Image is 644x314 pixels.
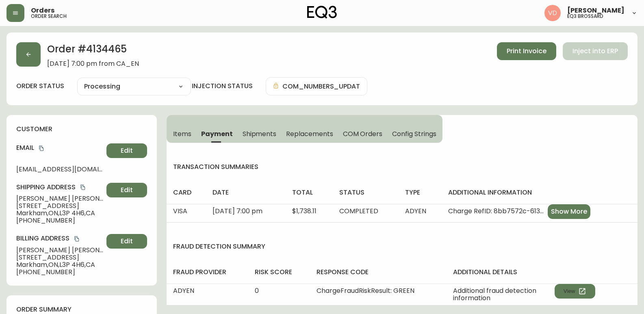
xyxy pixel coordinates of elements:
[453,268,631,277] h4: additional details
[292,206,317,216] span: $1,738.11
[106,143,147,158] button: Edit
[339,206,378,216] span: COMPLETED
[16,210,103,217] span: Markham , ON , L3P 4H6 , CA
[567,7,624,14] span: [PERSON_NAME]
[173,286,194,295] span: ADYEN
[173,268,242,277] h4: fraud provider
[31,14,67,19] h5: order search
[173,206,187,216] span: VISA
[16,125,147,134] h4: customer
[79,183,87,191] button: copy
[212,188,279,197] h4: date
[173,130,191,138] span: Items
[212,206,262,216] span: [DATE] 7:00 pm
[173,188,199,197] h4: card
[106,234,147,249] button: Edit
[567,14,603,19] h5: eq3 brossard
[339,188,392,197] h4: status
[106,183,147,197] button: Edit
[555,284,595,299] button: View
[37,144,46,152] button: copy
[544,5,561,21] img: 34cbe8de67806989076631741e6a7c6b
[73,235,81,243] button: copy
[47,60,139,67] span: [DATE] 7:00 pm from CA_EN
[243,130,277,138] span: Shipments
[405,206,426,216] span: ADYEN
[453,287,555,302] span: Additional fraud detection information
[548,204,590,219] button: Show More
[16,247,103,254] span: [PERSON_NAME] [PERSON_NAME]
[16,254,103,261] span: [STREET_ADDRESS]
[448,188,631,197] h4: additional information
[317,286,414,295] span: ChargeFraudRiskResult: GREEN
[16,269,103,276] span: [PHONE_NUMBER]
[392,130,436,138] span: Config Strings
[551,207,587,216] span: Show More
[201,130,233,138] span: Payment
[31,7,54,14] span: Orders
[121,237,133,246] span: Edit
[121,146,133,155] span: Edit
[343,130,383,138] span: COM Orders
[16,202,103,210] span: [STREET_ADDRESS]
[292,188,326,197] h4: total
[192,82,253,91] h4: injection status
[317,268,440,277] h4: response code
[507,47,546,56] span: Print Invoice
[16,217,103,224] span: [PHONE_NUMBER]
[167,162,637,171] h4: transaction summaries
[286,130,333,138] span: Replacements
[307,6,337,19] img: logo
[16,82,64,91] label: order status
[405,188,435,197] h4: type
[16,305,147,314] h4: order summary
[16,261,103,269] span: Markham , ON , L3P 4H6 , CA
[16,143,103,152] h4: Email
[47,42,139,60] h2: Order # 4134465
[16,195,103,202] span: [PERSON_NAME] [PERSON_NAME]
[167,242,637,251] h4: fraud detection summary
[16,166,103,173] span: [EMAIL_ADDRESS][DOMAIN_NAME]
[255,268,304,277] h4: risk score
[121,186,133,195] span: Edit
[448,208,544,215] span: Charge RefID: 8bb7572c-6136-4f72-be59-e8006f194615
[255,286,259,295] span: 0
[16,183,103,192] h4: Shipping Address
[16,234,103,243] h4: Billing Address
[497,42,556,60] button: Print Invoice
